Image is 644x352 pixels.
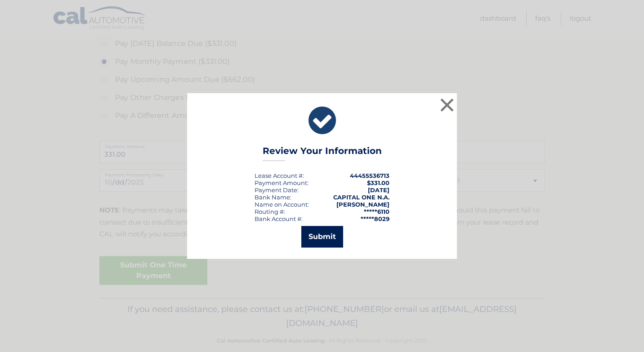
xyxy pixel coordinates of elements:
strong: CAPITAL ONE N.A. [333,194,389,201]
div: Payment Amount: [255,179,309,186]
button: Submit [301,226,343,248]
span: $331.00 [367,179,389,186]
button: × [438,96,456,114]
strong: 44455536713 [350,172,389,179]
strong: [PERSON_NAME] [336,201,389,208]
div: : [255,186,299,194]
span: [DATE] [368,186,389,194]
div: Lease Account #: [255,172,304,179]
div: Bank Name: [255,194,291,201]
div: Routing #: [255,208,285,215]
div: Name on Account: [255,201,309,208]
span: Payment Date [255,186,297,194]
h3: Review Your Information [263,145,382,161]
div: Bank Account #: [255,215,303,222]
